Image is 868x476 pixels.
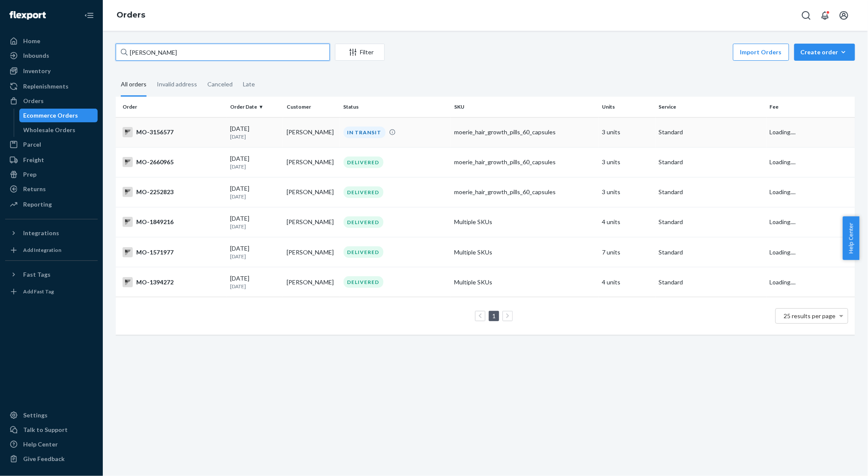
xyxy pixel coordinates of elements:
[454,158,595,166] div: moerie_hair_growth_pills_60_capsules
[23,229,59,237] div: Integrations
[335,44,385,61] button: Filter
[23,440,58,449] div: Help Center
[5,268,98,281] button: Fast Tags
[766,237,855,267] td: Loading....
[599,147,655,177] td: 3 units
[5,285,98,299] a: Add Fast Tag
[283,177,340,207] td: [PERSON_NAME]
[344,276,383,288] div: DELIVERED
[659,218,763,226] p: Standard
[766,207,855,237] td: Loading....
[5,153,98,167] a: Freight
[283,237,340,267] td: [PERSON_NAME]
[451,97,599,117] th: SKU
[659,278,763,287] p: Standard
[344,127,386,138] div: IN TRANSIT
[230,193,280,200] p: [DATE]
[451,207,599,237] td: Multiple SKUs
[659,158,763,166] p: Standard
[230,133,280,140] p: [DATE]
[798,7,815,24] button: Open Search Box
[335,48,384,56] div: Filter
[5,423,98,437] a: Talk to Support
[116,44,330,61] input: Search orders
[110,3,152,28] ol: breadcrumbs
[817,7,834,24] button: Open notifications
[123,277,223,287] div: MO-1394272
[23,140,41,149] div: Parcel
[659,248,763,257] p: Standard
[117,10,145,20] a: Orders
[5,438,98,451] a: Help Center
[5,182,98,196] a: Returns
[659,128,763,136] p: Standard
[230,163,280,170] p: [DATE]
[599,267,655,297] td: 4 units
[19,123,98,137] a: Wholesale Orders
[283,207,340,237] td: [PERSON_NAME]
[230,124,280,140] div: [DATE]
[23,200,52,209] div: Reporting
[283,267,340,297] td: [PERSON_NAME]
[230,154,280,170] div: [DATE]
[344,216,383,228] div: DELIVERED
[5,64,98,78] a: Inventory
[454,128,595,136] div: moerie_hair_growth_pills_60_capsules
[157,73,197,95] div: Invalid address
[9,11,46,20] img: Flexport logo
[23,288,54,295] div: Add Fast Tag
[24,111,78,120] div: Ecommerce Orders
[23,170,36,179] div: Prep
[5,49,98,62] a: Inbounds
[23,97,44,105] div: Orders
[451,267,599,297] td: Multiple SKUs
[340,97,451,117] th: Status
[843,216,859,260] button: Help Center
[5,168,98,181] a: Prep
[123,217,223,227] div: MO-1849216
[766,117,855,147] td: Loading....
[23,67,51,75] div: Inventory
[230,214,280,230] div: [DATE]
[230,274,280,290] div: [DATE]
[454,188,595,196] div: moerie_hair_growth_pills_60_capsules
[23,426,68,434] div: Talk to Support
[230,244,280,260] div: [DATE]
[5,138,98,151] a: Parcel
[121,73,147,97] div: All orders
[491,312,497,319] a: Page 1 is your current page
[5,80,98,93] a: Replenishments
[23,455,65,463] div: Give Feedback
[451,237,599,267] td: Multiple SKUs
[23,37,40,45] div: Home
[5,452,98,466] button: Give Feedback
[287,103,336,110] div: Customer
[283,117,340,147] td: [PERSON_NAME]
[81,7,98,24] button: Close Navigation
[23,185,46,193] div: Returns
[599,117,655,147] td: 3 units
[207,73,233,95] div: Canceled
[23,246,61,254] div: Add Integration
[766,267,855,297] td: Loading....
[116,97,227,117] th: Order
[230,223,280,230] p: [DATE]
[283,147,340,177] td: [PERSON_NAME]
[766,97,855,117] th: Fee
[123,157,223,167] div: MO-2660965
[835,7,853,24] button: Open account menu
[344,246,383,258] div: DELIVERED
[5,408,98,422] a: Settings
[5,226,98,240] button: Integrations
[766,147,855,177] td: Loading....
[794,44,855,61] button: Create order
[243,73,255,95] div: Late
[23,270,51,279] div: Fast Tags
[5,198,98,211] a: Reporting
[230,184,280,200] div: [DATE]
[23,156,44,164] div: Freight
[123,127,223,137] div: MO-3156577
[227,97,283,117] th: Order Date
[23,82,69,91] div: Replenishments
